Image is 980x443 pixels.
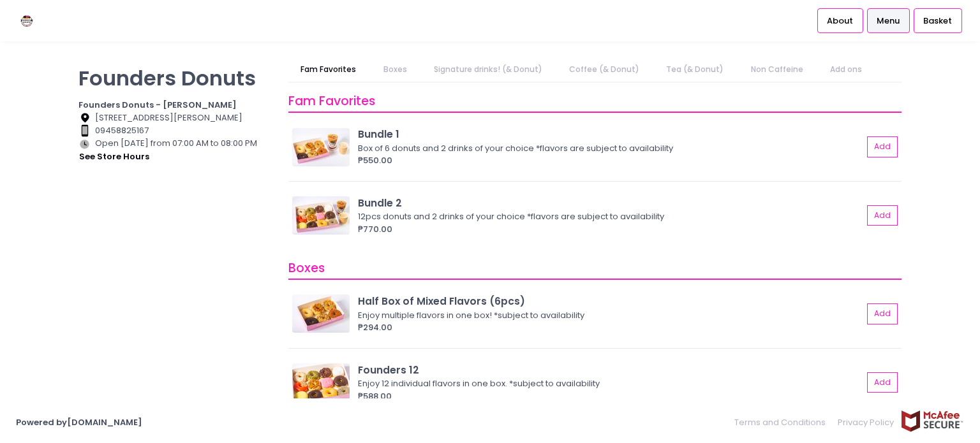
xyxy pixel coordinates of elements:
[867,205,898,226] button: Add
[358,154,863,167] div: ₱550.00
[358,390,863,403] div: ₱588.00
[371,57,419,82] a: Boxes
[654,57,736,82] a: Tea (& Donut)
[292,294,350,333] img: Half Box of Mixed Flavors (6pcs)
[292,128,350,166] img: Bundle 1
[358,223,863,236] div: ₱770.00
[421,57,554,82] a: Signature drinks! (& Donut)
[78,124,272,137] div: 09458825167
[78,99,237,111] b: Founders Donuts - [PERSON_NAME]
[358,294,863,309] div: Half Box of Mixed Flavors (6pcs)
[16,416,142,428] a: Powered by[DOMAIN_NAME]
[78,150,150,164] button: see store hours
[78,137,272,164] div: Open [DATE] from 07:00 AM to 08:00 PM
[827,15,853,27] span: About
[78,66,272,91] p: Founders Donuts
[738,57,815,82] a: Non Caffeine
[734,410,832,435] a: Terms and Conditions
[817,8,863,33] a: About
[288,259,325,277] span: Boxes
[358,321,863,334] div: ₱294.00
[358,142,859,155] div: Box of 6 donuts and 2 drinks of your choice *flavors are subject to availability
[358,210,859,223] div: 12pcs donuts and 2 drinks of your choice *flavors are subject to availability
[867,136,898,157] button: Add
[557,57,652,82] a: Coffee (& Donut)
[16,10,38,32] img: logo
[867,8,910,33] a: Menu
[867,372,898,393] button: Add
[288,92,375,110] span: Fam Favorites
[900,410,964,432] img: mcafee-secure
[867,303,898,324] button: Add
[877,15,900,27] span: Menu
[358,377,859,390] div: Enjoy 12 individual flavors in one box. *subject to availability
[923,15,952,27] span: Basket
[832,410,901,435] a: Privacy Policy
[817,57,874,82] a: Add ons
[292,363,350,402] img: Founders 12
[358,196,863,210] div: Bundle 2
[358,127,863,142] div: Bundle 1
[288,57,369,82] a: Fam Favorites
[78,112,272,124] div: [STREET_ADDRESS][PERSON_NAME]
[358,309,859,322] div: Enjoy multiple flavors in one box! *subject to availability
[292,196,350,235] img: Bundle 2
[358,363,863,377] div: Founders 12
